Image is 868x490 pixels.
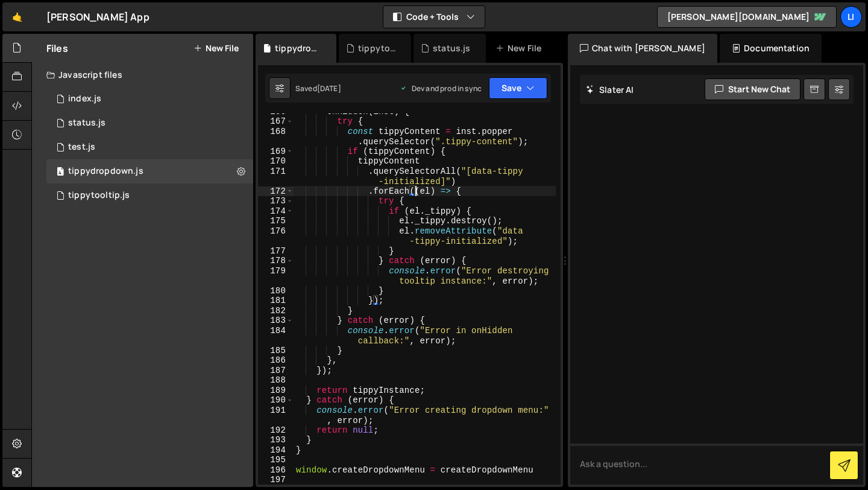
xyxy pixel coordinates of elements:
[46,135,253,159] div: 17350/48228.js
[258,226,294,246] div: 176
[258,256,294,266] div: 178
[68,94,101,104] div: index.js
[705,78,800,100] button: Start new chat
[258,406,294,425] div: 191
[840,6,862,28] a: Li
[720,34,822,63] div: Documentation
[258,147,294,157] div: 169
[46,111,253,135] div: 17350/48223.js
[295,83,341,94] div: Saved
[258,346,294,356] div: 185
[383,6,485,28] button: Code + Tools
[258,395,294,406] div: 190
[400,83,482,94] div: Dev and prod in sync
[657,6,837,28] a: [PERSON_NAME][DOMAIN_NAME]
[258,475,294,485] div: 197
[258,266,294,286] div: 179
[358,42,397,54] div: tippytooltip.js
[258,196,294,206] div: 173
[68,142,95,153] div: test.js
[46,42,68,55] h2: Files
[258,425,294,436] div: 192
[586,84,634,95] h2: Slater AI
[258,296,294,306] div: 181
[258,386,294,396] div: 189
[258,306,294,316] div: 182
[258,366,294,376] div: 187
[258,326,294,346] div: 184
[46,87,253,111] div: 17350/48222.js
[68,166,143,177] div: tippydropdown.js
[32,63,253,87] div: Javascript files
[258,435,294,445] div: 193
[68,118,105,129] div: status.js
[258,316,294,326] div: 183
[258,465,294,476] div: 196
[2,2,32,31] a: 🤙
[46,10,149,24] div: [PERSON_NAME] App
[258,156,294,167] div: 170
[495,42,546,54] div: New File
[258,216,294,226] div: 175
[258,246,294,256] div: 177
[258,116,294,127] div: 167
[433,42,470,54] div: status.js
[68,190,130,201] div: tippytooltip.js
[57,168,64,177] span: 4
[46,183,253,208] div: 17350/48256.js
[46,159,253,183] div: 17350/48271.js
[258,375,294,386] div: 188
[193,43,239,53] button: New File
[258,286,294,296] div: 180
[317,83,341,94] div: [DATE]
[258,167,294,186] div: 171
[275,42,322,54] div: tippydropdown.js
[258,206,294,217] div: 174
[258,455,294,465] div: 195
[258,445,294,456] div: 194
[258,355,294,366] div: 186
[489,77,547,99] button: Save
[258,186,294,197] div: 172
[258,127,294,147] div: 168
[568,34,717,63] div: Chat with [PERSON_NAME]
